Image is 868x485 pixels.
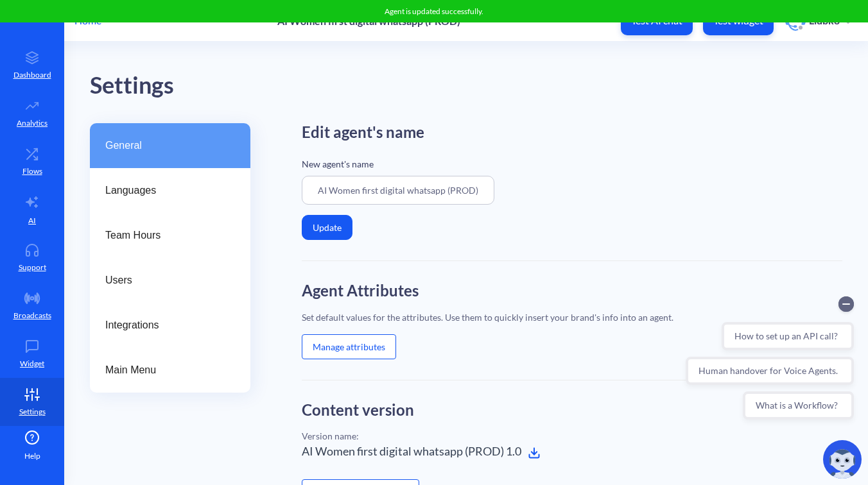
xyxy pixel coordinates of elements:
[302,334,396,359] button: Manage attributes
[90,213,250,258] a: Team Hours
[90,168,250,213] a: Languages
[40,33,173,62] button: How to set up an API call?
[90,348,250,393] a: Main Menu
[90,123,250,168] a: General
[105,318,225,333] span: Integrations
[302,429,842,443] div: Version name:
[19,406,46,418] p: Settings
[105,362,225,378] span: Main Menu
[90,67,868,104] div: Settings
[823,440,862,479] img: copilot-icon.svg
[302,401,842,420] h2: Content version
[20,358,44,370] p: Widget
[22,166,42,177] p: Flows
[302,311,842,324] div: Set default values for the attributes. Use them to quickly insert your brand's info into an agent.
[302,215,352,240] button: Update
[90,303,250,348] a: Integrations
[24,450,40,462] span: Help
[62,103,173,131] button: What is a Workflow?
[302,157,842,171] p: New agent's name
[105,228,225,243] span: Team Hours
[385,6,483,16] span: Agent is updated successfully.
[105,138,225,153] span: General
[302,123,842,142] h2: Edit agent's name
[13,310,51,321] p: Broadcasts
[105,273,225,288] span: Users
[19,262,46,273] p: Support
[302,176,494,205] input: Enter agent Name
[13,69,51,81] p: Dashboard
[17,117,48,129] p: Analytics
[4,68,173,96] button: Human handover for Voice Agents.
[302,282,842,300] h2: Agent Attributes
[302,443,842,460] div: AI Women first digital whatsapp (PROD) 1.0
[28,215,36,226] p: AI
[105,183,225,198] span: Languages
[157,8,173,23] button: Collapse conversation starters
[90,258,250,303] a: Users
